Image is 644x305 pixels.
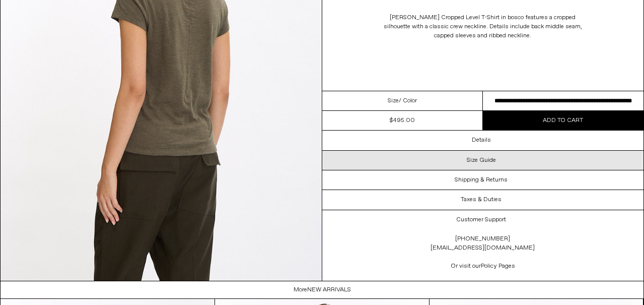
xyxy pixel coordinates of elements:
[461,197,502,204] h3: Taxes & Duties
[390,117,415,125] span: $495.00
[483,111,643,131] button: Add to cart
[456,216,506,223] h3: Customer Support
[431,245,535,253] a: [EMAIL_ADDRESS][DOMAIN_NAME]
[384,14,582,40] span: [PERSON_NAME] Cropped Level T-Shirt in bosco features a cropped silhouette with a classic crew ne...
[388,97,399,106] span: Size
[472,137,491,144] h3: Details
[399,97,417,106] span: / Color
[455,176,508,184] h3: Shipping & Returns
[467,157,496,164] h3: Size Guide
[307,286,351,293] span: New Arrivals
[543,117,583,125] span: Add to cart
[481,263,515,271] a: Policy Pages
[294,281,351,298] h1: More
[382,230,584,281] div: [PHONE_NUMBER] Or visit our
